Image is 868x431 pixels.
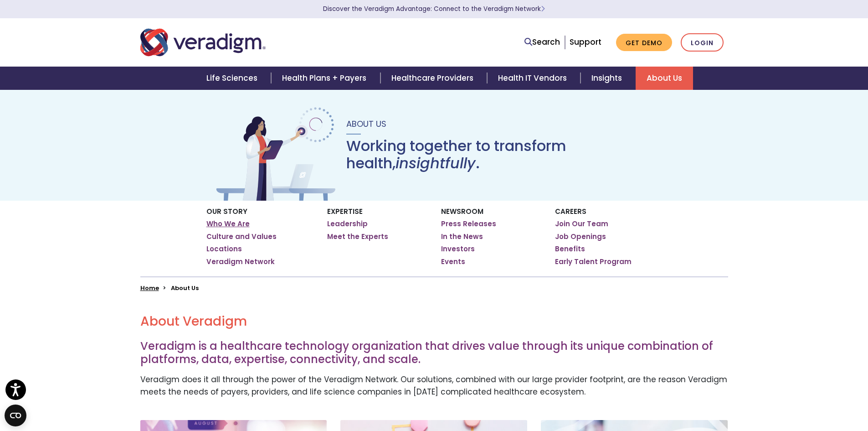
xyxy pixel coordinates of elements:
[140,314,728,329] h2: About Veradigm
[616,34,672,52] a: Get Demo
[693,365,857,420] iframe: Drift Chat Widget
[206,244,242,254] a: Locations
[441,244,475,254] a: Investors
[206,219,250,228] a: Who We Are
[395,153,476,173] em: insightfully
[206,257,275,266] a: Veradigm Network
[140,374,728,398] p: Veradigm does it all through the power of the Veradigm Network. Our solutions, combined with our ...
[5,405,26,426] button: Open CMP widget
[327,232,388,241] a: Meet the Experts
[323,5,545,13] a: Discover the Veradigm Advantage: Connect to the Veradigm NetworkLearn More
[441,232,483,241] a: In the News
[441,257,465,266] a: Events
[555,257,632,266] a: Early Talent Program
[271,67,380,90] a: Health Plans + Payers
[140,340,728,366] h3: Veradigm is a healthcare technology organization that drives value through its unique combination...
[441,219,496,228] a: Press Releases
[681,33,724,52] a: Login
[380,67,487,90] a: Healthcare Providers
[487,67,580,90] a: Health IT Vendors
[140,284,159,292] a: Home
[195,67,271,90] a: Life Sciences
[541,5,545,13] span: Learn More
[636,67,693,90] a: About Us
[140,27,266,57] img: Veradigm logo
[206,232,277,241] a: Culture and Values
[555,219,608,228] a: Join Our Team
[346,118,386,130] span: About Us
[580,67,636,90] a: Insights
[555,232,606,241] a: Job Openings
[570,36,601,47] a: Support
[555,244,585,254] a: Benefits
[327,219,368,228] a: Leadership
[524,36,560,48] a: Search
[346,137,654,172] h1: Working together to transform health, .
